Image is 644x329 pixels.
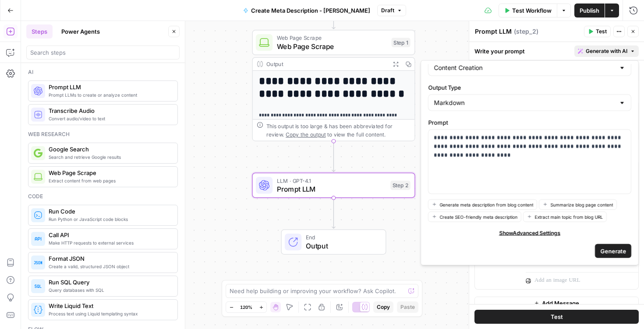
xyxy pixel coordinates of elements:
[377,5,406,16] button: Draft
[390,181,410,190] div: Step 2
[523,211,607,222] button: Extract main topic from blog URL
[600,246,626,255] span: Generate
[574,45,639,57] button: Generate with AI
[277,41,387,52] span: Web Page Scrape
[332,141,335,172] g: Edge from step_1 to step_2
[469,42,644,60] div: Write your prompt
[49,216,170,223] span: Run Python or JavaScript code blocks
[49,168,170,177] span: Web Page Scrape
[428,199,537,210] button: Generate meta description from blog content
[49,207,170,216] span: Run Code
[332,198,335,228] g: Edge from step_2 to end
[266,122,410,138] div: This output is too large & has been abbreviated for review. to view the full content.
[474,297,639,310] button: Add Message
[434,63,615,72] input: Content Creation
[49,91,170,98] span: Prompt LLMs to create or analyze content
[400,303,415,311] span: Paste
[266,60,386,68] div: Output
[28,68,178,76] div: Ai
[252,173,415,198] div: LLM · GPT-4.1Prompt LLMStep 2
[26,24,53,38] button: Steps
[49,115,170,122] span: Convert audio/video to text
[439,213,517,220] span: Create SEO-friendly meta description
[251,6,370,15] span: Create Meta Description - [PERSON_NAME]
[49,231,170,239] span: Call API
[392,38,410,47] div: Step 1
[49,254,170,263] span: Format JSON
[240,304,252,311] span: 120%
[586,47,627,55] span: Generate with AI
[550,201,613,208] span: Summarize blog page content
[428,118,631,127] label: Prompt
[252,229,415,255] div: EndOutput
[428,83,631,92] label: Output Type
[373,301,393,313] button: Copy
[49,145,170,154] span: Google Search
[238,3,375,17] button: Create Meta Description - [PERSON_NAME]
[595,244,631,258] button: Generate
[551,312,563,321] span: Test
[306,233,377,241] span: End
[421,60,639,266] div: Generate with AI
[377,303,390,311] span: Copy
[277,184,386,194] span: Prompt LLM
[49,287,170,294] span: Query databases with SQL
[434,98,615,107] input: Markdown
[28,192,178,200] div: Code
[49,263,170,270] span: Create a valid, structured JSON object
[499,229,560,237] span: Show Advanced Settings
[277,176,386,185] span: LLM · GPT-4.1
[514,27,538,36] span: ( step_2 )
[474,310,639,324] button: Test
[49,310,170,317] span: Process text using Liquid templating syntax
[306,241,377,251] span: Output
[428,211,521,222] button: Create SEO-friendly meta description
[277,34,387,42] span: Web Page Scrape
[28,130,178,138] div: Web research
[439,201,533,208] span: Generate meta description from blog content
[49,301,170,310] span: Write Liquid Text
[381,7,394,14] span: Draft
[49,177,170,184] span: Extract content from web pages
[596,28,607,35] span: Test
[475,27,512,36] textarea: Prompt LLM
[539,199,617,210] button: Summarize blog page content
[512,6,552,15] span: Test Workflow
[584,26,611,37] button: Test
[49,239,170,246] span: Make HTTP requests to external services
[49,154,170,161] span: Search and retrieve Google results
[56,24,105,38] button: Power Agents
[49,106,170,115] span: Transcribe Audio
[397,301,418,313] button: Paste
[574,3,605,17] button: Publish
[49,83,170,91] span: Prompt LLM
[542,299,579,308] span: Add Message
[499,3,557,17] button: Test Workflow
[49,278,170,287] span: Run SQL Query
[286,131,326,137] span: Copy the output
[580,6,599,15] span: Publish
[30,48,176,57] input: Search steps
[534,213,603,220] span: Extract main topic from blog URL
